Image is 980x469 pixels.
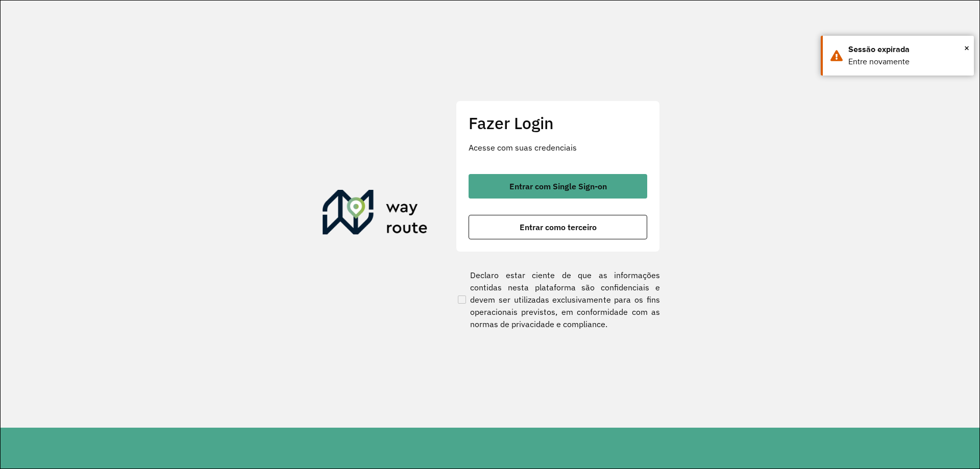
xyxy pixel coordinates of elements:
div: Entre novamente [848,56,966,68]
label: Declaro estar ciente de que as informações contidas nesta plataforma são confidenciais e devem se... [456,269,660,330]
div: Sessão expirada [848,43,966,56]
span: × [964,40,969,56]
img: Roteirizador AmbevTech [323,190,428,239]
span: Entrar com Single Sign-on [509,182,607,190]
h2: Fazer Login [469,113,647,133]
button: Close [964,40,969,56]
button: button [469,215,647,239]
p: Acesse com suas credenciais [469,141,647,154]
button: button [469,174,647,199]
span: Entrar como terceiro [520,223,597,231]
